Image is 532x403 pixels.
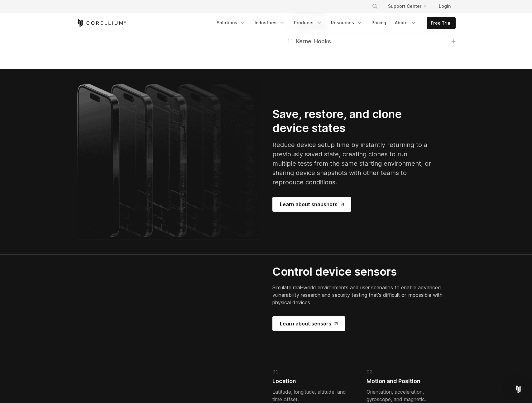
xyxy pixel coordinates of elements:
[290,17,326,28] a: Products
[272,284,447,306] p: Simulate real-world environments and user scenarios to enable advanced vulnerability research and...
[272,197,351,212] a: Learn about snapshots
[434,1,456,12] a: Login
[391,17,420,28] a: About
[77,336,170,383] video: Your browser does not support the video tag.
[367,378,447,385] h4: Motion and Position
[511,382,526,397] div: Open Intercom Messenger
[280,201,344,208] span: Learn about snapshots
[272,378,353,385] h4: Location
[367,388,447,403] p: Orientation, acceleration, gyroscope, and magnetic.
[272,316,345,331] a: Learn about sensors
[213,17,456,29] div: Navigation Menu
[77,19,126,27] a: Corellium Home
[369,1,381,12] button: Search
[272,140,432,187] p: Reduce device setup time by instantly returning to a previously saved state, creating clones to r...
[272,265,447,279] h2: Control device sensors
[272,388,353,403] p: Latitude, longitude, altitude, and time offset.
[383,1,431,12] a: Support Center
[272,107,432,135] h2: Save, restore, and clone device states
[280,320,338,327] span: Learn about sensors
[287,37,456,46] a: 11Kernel Hooks
[287,37,331,46] div: Kernel Hooks
[213,17,250,28] a: Solutions
[272,368,353,375] div: 01
[364,1,456,12] div: Navigation Menu
[327,17,367,28] a: Resources
[77,79,260,239] img: A lineup of five iPhone models becoming more gradient
[251,17,289,28] a: Industries
[368,17,390,28] a: Pricing
[427,17,455,29] a: Free Trial
[367,368,447,375] div: 02
[287,37,294,46] span: 11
